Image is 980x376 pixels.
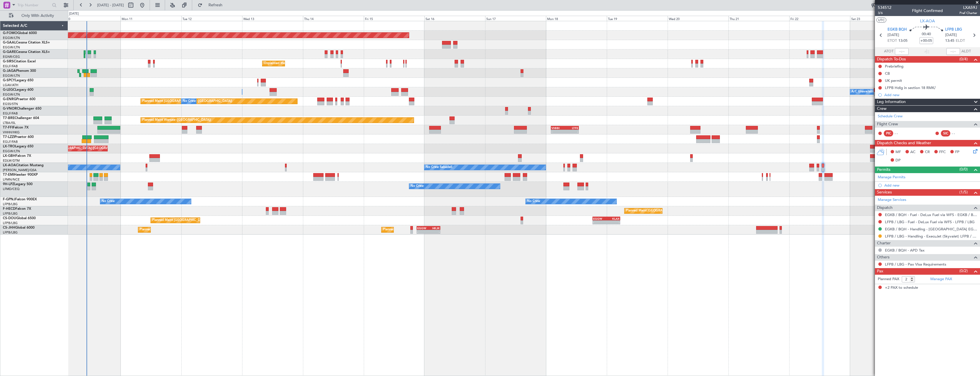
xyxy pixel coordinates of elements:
[364,16,425,21] div: Fri 15
[952,131,965,136] div: - -
[3,145,15,148] span: LX-TRO
[3,98,16,101] span: G-ENRG
[428,226,440,230] div: HKJK
[885,285,918,291] span: +2 PAX to schedule
[878,5,891,11] span: 534512
[546,16,607,21] div: Mon 18
[885,85,936,90] div: LFPB Hdlg in section 18 RMK/
[955,149,959,155] span: FP
[3,221,18,225] a: LFPB/LBG
[3,60,14,63] span: G-SIRS
[898,38,907,44] span: 13:05
[885,212,977,217] a: EGKB / BQH - Fuel - DeLux Fuel via WFS - EGKB / BQH
[3,69,16,73] span: G-JAGA
[69,11,79,16] div: [DATE]
[3,217,16,220] span: CS-DOU
[941,130,950,136] div: SIC
[3,50,50,54] a: G-GARECessna Citation XLS+
[60,16,121,21] div: Sun 10
[3,130,20,134] a: VHHH/HKG
[3,31,17,35] span: G-FOMO
[878,175,905,180] a: Manage Permits
[885,78,902,83] div: UK permit
[959,5,977,11] span: LXA59J
[877,56,906,63] span: Dispatch To-Dos
[3,107,17,110] span: G-VNOR
[3,45,20,50] a: EGGW/LTN
[3,164,16,167] span: LX-AOA
[417,230,429,233] div: -
[878,114,903,119] a: Schedule Crew
[428,230,440,233] div: -
[593,217,606,220] div: EGGW
[877,99,906,105] span: Leg Information
[626,207,716,215] div: Planned Maint [GEOGRAPHIC_DATA] ([GEOGRAPHIC_DATA])
[3,183,14,186] span: 9H-LPZ
[121,16,181,21] div: Mon 11
[3,226,35,229] a: CS-JHHGlobal 6000
[3,98,35,101] a: G-ENRGPraetor 600
[3,107,41,110] a: G-VNORChallenger 650
[607,217,620,220] div: KLAX
[878,276,899,282] label: Planned PAX
[3,102,18,106] a: EGSS/STN
[3,211,18,216] a: LFPB/LBG
[3,121,16,125] a: LTBA/ISL
[3,198,37,201] a: F-GPNJFalcon 900EX
[417,226,429,230] div: EGGW
[3,116,39,120] a: T7-BREChallenger 604
[945,27,962,33] span: LFPB LBG
[3,173,14,177] span: T7-EMI
[3,88,33,92] a: G-LEGCLegacy 600
[152,216,242,225] div: Planned Maint [GEOGRAPHIC_DATA] ([GEOGRAPHIC_DATA])
[424,16,485,21] div: Sat 16
[939,149,946,155] span: FFC
[885,64,903,69] div: Prebriefing
[3,135,15,139] span: T7-LZZI
[3,126,29,129] a: T7-FFIFalcon 7X
[142,97,232,106] div: Planned Maint [GEOGRAPHIC_DATA] ([GEOGRAPHIC_DATA])
[303,16,364,21] div: Thu 14
[3,88,15,92] span: G-LEGC
[3,198,15,201] span: F-GPNJ
[264,59,358,68] div: Unplanned Maint [GEOGRAPHIC_DATA] ([GEOGRAPHIC_DATA])
[885,71,890,76] div: CB
[885,248,925,253] a: EGKB / BQH - APD Tax
[195,1,229,10] button: Refresh
[789,16,850,21] div: Fri 22
[3,159,20,163] a: EDLW/DTM
[895,158,901,163] span: DP
[959,166,968,172] span: (0/0)
[3,41,50,44] a: G-GAALCessna Citation XLS+
[895,149,901,155] span: MF
[959,189,968,195] span: (1/5)
[3,135,34,139] a: T7-LZZIPraetor 600
[956,38,965,44] span: ELDT
[183,97,196,106] div: No Crew
[3,140,18,144] a: EGLF/FAB
[877,121,898,128] span: Flight Crew
[959,268,968,274] span: (0/2)
[884,49,893,54] span: ATOT
[3,183,33,186] a: 9H-LPZLegacy 500
[593,221,606,224] div: -
[6,11,62,20] button: Only With Activity
[945,32,957,38] span: [DATE]
[485,16,546,21] div: Sun 17
[925,149,930,155] span: CR
[3,36,20,40] a: EGGW/LTN
[204,3,228,7] span: Refresh
[668,16,728,21] div: Wed 20
[15,14,60,18] span: Only With Activity
[3,168,37,172] a: [PERSON_NAME]/QSA
[607,16,668,21] div: Tue 19
[3,154,31,158] a: LX-GBHFalcon 7X
[142,116,211,124] div: Planned Maint Warsaw ([GEOGRAPHIC_DATA])
[3,173,38,177] a: T7-EMIHawker 900XP
[877,240,891,247] span: Charter
[3,79,15,82] span: G-SPCY
[728,16,789,21] div: Thu 21
[3,230,18,235] a: LFPB/LBG
[3,55,20,59] a: EGNR/CEG
[877,268,883,275] span: Pax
